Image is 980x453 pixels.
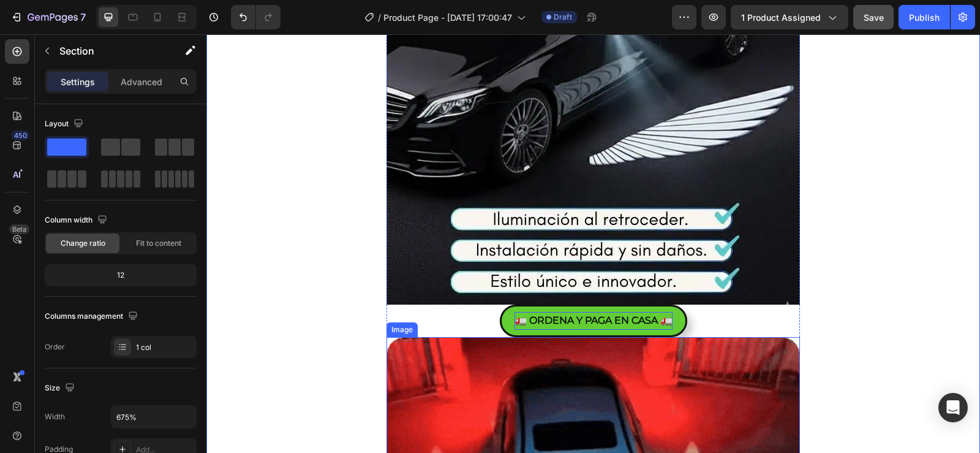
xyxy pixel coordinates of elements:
button: <p>🚛 ORDENA Y PAGA EN CASA 🚛</p> [293,270,481,303]
span: Change ratio [61,238,105,249]
div: Publish [909,11,940,24]
span: Save [864,12,884,23]
div: Open Intercom Messenger [938,393,968,422]
div: 1 col [136,342,194,353]
span: 1 product assigned [741,11,821,24]
div: Column width [45,212,110,229]
p: Settings [61,75,95,88]
button: Publish [899,5,950,29]
p: 7 [80,10,86,25]
div: 12 [47,267,194,284]
div: Beta [9,224,29,234]
div: Columns management [45,308,140,325]
span: Product Page - [DATE] 17:00:47 [383,11,512,24]
div: Rich Text Editor. Editing area: main [308,278,466,295]
span: Draft [554,12,572,23]
div: Size [45,380,77,397]
p: Section [59,44,160,58]
div: Layout [45,116,86,132]
div: Order [45,341,65,352]
button: Save [853,5,894,29]
input: Auto [111,406,196,428]
p: Advanced [121,75,162,88]
div: Undo/Redo [231,5,281,29]
span: Fit to content [136,238,181,249]
button: 1 product assigned [731,5,848,29]
iframe: Design area [206,34,980,453]
p: 🚛 ORDENA Y PAGA EN CASA 🚛 [308,278,466,295]
span: / [378,11,381,24]
div: Image [183,290,209,301]
button: 7 [5,5,91,29]
div: 450 [12,131,29,140]
div: Width [45,411,65,422]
